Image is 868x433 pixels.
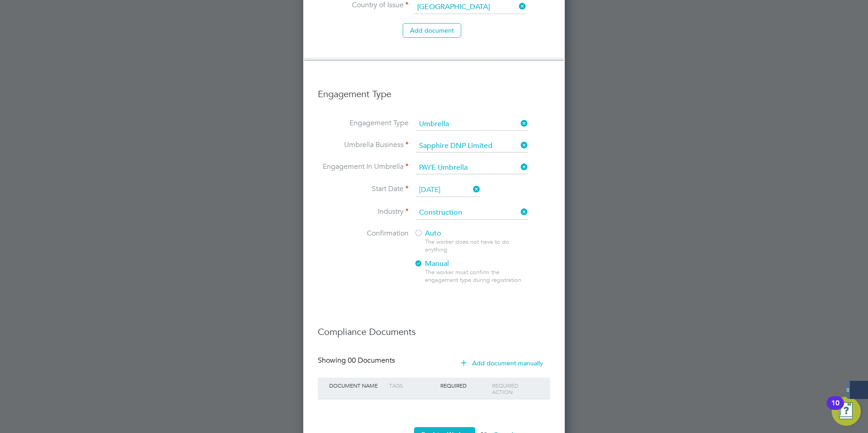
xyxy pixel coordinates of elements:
label: Start Date [318,184,409,194]
input: Select one [416,118,528,131]
label: Confirmation [318,229,409,238]
label: Industry [318,207,409,216]
div: The worker must confirm the engagement type during registration. [425,269,528,284]
input: Select one [416,183,480,197]
h3: Compliance Documents [318,317,550,338]
input: Search for... [414,0,526,14]
div: The worker does not have to do anything. [425,238,528,254]
input: Search for... [416,162,528,174]
label: Engagement Type [318,118,409,128]
label: Umbrella Business [318,140,409,150]
div: 10 [831,403,839,415]
button: Add document [403,23,461,38]
span: Manual [414,259,449,268]
label: Country of Issue [318,0,409,10]
button: Open Resource Center, 10 new notifications [832,397,861,426]
span: 00 Documents [348,356,395,365]
h3: Engagement Type [318,79,550,100]
button: Add document manually [454,356,550,370]
label: Engagement In Umbrella [318,162,409,172]
input: Search for... [416,140,528,153]
div: Tags [387,378,438,393]
div: Required Action [490,378,541,399]
div: Required [438,378,489,393]
span: Auto [414,229,441,238]
div: Document Name [327,378,387,393]
div: Showing [318,356,397,365]
input: Search for... [416,206,528,220]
